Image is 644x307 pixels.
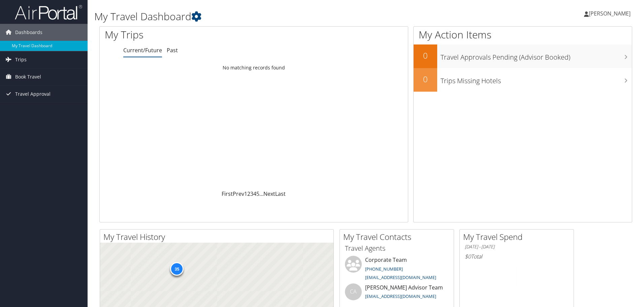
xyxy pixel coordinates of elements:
[253,190,256,197] a: 4
[250,190,253,197] a: 3
[233,190,244,197] a: Prev
[105,28,275,42] h1: My Trips
[414,68,632,92] a: 0Trips Missing Hotels
[465,253,569,260] h6: Total
[345,244,449,253] h3: Travel Agents
[365,274,436,280] a: [EMAIL_ADDRESS][DOMAIN_NAME]
[345,283,362,300] div: CA
[15,68,41,85] span: Book Travel
[15,24,42,41] span: Dashboards
[100,62,408,74] td: No matching records found
[15,4,82,20] img: airportal-logo.png
[103,231,333,243] h2: My Travel History
[342,256,452,283] li: Corporate Team
[441,73,632,86] h3: Trips Missing Hotels
[259,190,263,197] span: …
[342,283,452,305] li: [PERSON_NAME] Advisor Team
[15,86,51,102] span: Travel Approval
[247,190,250,197] a: 2
[465,244,569,250] h6: [DATE] - [DATE]
[414,73,437,85] h2: 0
[222,190,233,197] a: First
[465,253,471,260] span: $0
[275,190,286,197] a: Last
[263,190,275,197] a: Next
[589,10,631,17] span: [PERSON_NAME]
[15,51,27,68] span: Trips
[584,3,637,24] a: [PERSON_NAME]
[414,50,437,61] h2: 0
[365,293,436,299] a: [EMAIL_ADDRESS][DOMAIN_NAME]
[441,49,632,62] h3: Travel Approvals Pending (Advisor Booked)
[123,47,162,54] a: Current/Future
[414,28,632,42] h1: My Action Items
[94,9,456,24] h1: My Travel Dashboard
[170,262,184,275] div: 35
[343,231,454,243] h2: My Travel Contacts
[463,231,574,243] h2: My Travel Spend
[256,190,259,197] a: 5
[244,190,247,197] a: 1
[414,44,632,68] a: 0Travel Approvals Pending (Advisor Booked)
[365,266,403,272] a: [PHONE_NUMBER]
[167,47,178,54] a: Past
